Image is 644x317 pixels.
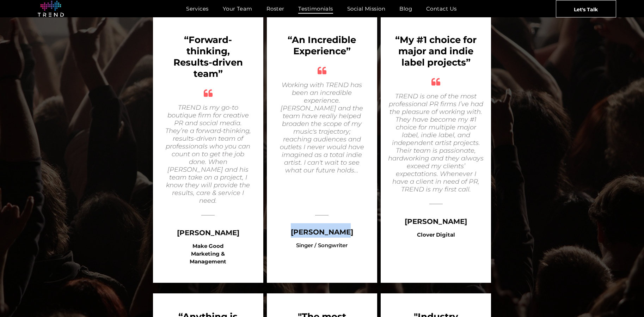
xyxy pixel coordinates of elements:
span: [PERSON_NAME] [291,228,353,236]
a: Your Team [216,4,259,14]
b: “My #1 choice for major and indie label projects” [395,34,477,68]
a: Roster [259,4,292,14]
a: Contact Us [419,4,464,14]
span: Let's Talk [574,0,598,18]
span: TREND is one of the most professional PR firms I’ve had the pleasure of working with. They have b... [388,92,484,193]
span: [PERSON_NAME] [177,228,239,237]
iframe: Chat Widget [517,235,644,317]
span: Singer / Songwriter [296,242,348,249]
b: Make Good Marketing & Management [190,243,226,265]
i: TREND is my go-to boutique firm for creative PR and social media. They’re a forward-thinking, res... [165,104,251,205]
span: [PERSON_NAME] [405,217,467,226]
b: “Forward-thinking, Results-driven team” [173,34,243,79]
b: Clover Digital [417,231,455,238]
img: logo [38,1,64,17]
a: Services [179,4,216,14]
b: “An Incredible Experience” [288,34,356,57]
i: Working with TREND has been an incredible experience. [PERSON_NAME] and the team have really help... [280,81,364,174]
a: Social Mission [340,4,392,14]
a: Testimonials [291,4,340,14]
a: Blog [392,4,419,14]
